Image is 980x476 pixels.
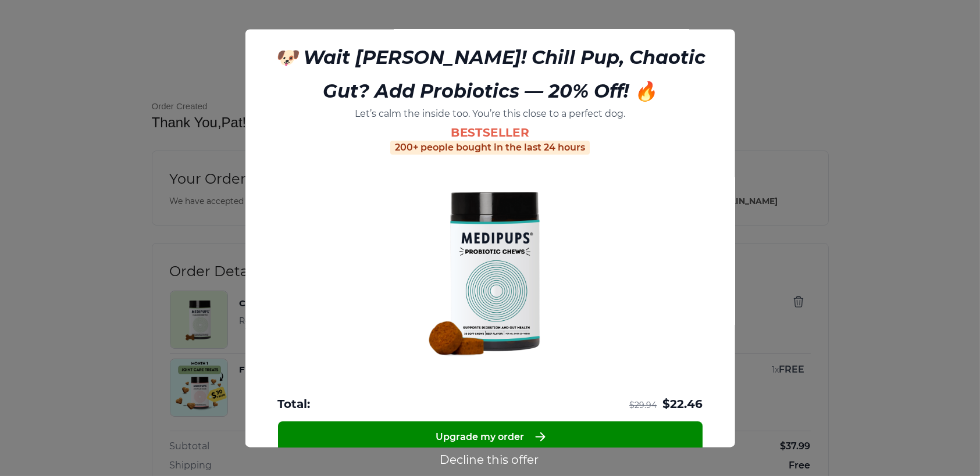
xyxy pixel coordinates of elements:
[390,141,590,155] div: 200+ people bought in the last 24 hours
[436,431,524,442] span: Upgrade my order
[374,155,607,387] img: Probiotic Dog Chews
[451,125,529,141] span: BestSeller
[277,421,703,452] button: Upgrade my order
[266,41,714,108] h1: 🐶 Wait [PERSON_NAME]! Chill Pup, Chaotic Gut? Add Probiotics — 20% Off! 🔥
[277,396,310,412] span: Total:
[629,400,657,411] span: $ 29.94
[355,108,625,119] span: Let’s calm the inside too. You’re this close to a perfect dog.
[662,396,703,412] span: $ 22.46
